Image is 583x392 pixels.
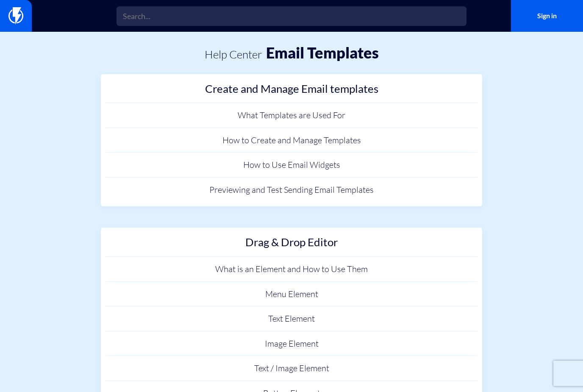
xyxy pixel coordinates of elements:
[105,331,478,356] a: Image Element
[109,83,474,99] h2: Create and Manage Email templates
[117,6,466,26] input: Search...
[266,44,379,61] h1: Email Templates
[105,128,478,153] a: How to Create and Manage Templates
[105,257,478,282] a: What is an Element and How to Use Them
[205,47,262,61] a: Help center
[105,178,478,203] a: Previewing and Test Sending Email Templates
[105,282,478,307] a: Menu Element
[105,153,478,178] a: How to Use Email Widgets
[105,306,478,331] a: Text Element
[105,232,478,257] a: Drag & Drop Editor
[105,78,478,103] a: Create and Manage Email templates
[105,103,478,128] a: What Templates are Used For
[105,356,478,381] a: Text / Image Element
[109,236,474,253] h2: Drag & Drop Editor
